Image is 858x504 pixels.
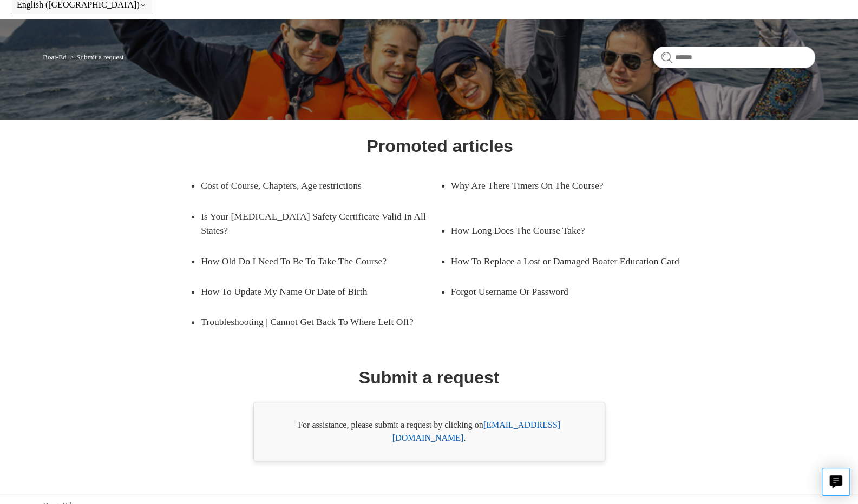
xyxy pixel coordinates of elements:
[451,215,673,246] a: How Long Does The Course Take?
[201,246,423,276] a: How Old Do I Need To Be To Take The Course?
[43,53,66,61] a: Boat-Ed
[43,53,68,61] li: Boat-Ed
[68,53,124,61] li: Submit a request
[201,170,423,201] a: Cost of Course, Chapters, Age restrictions
[359,364,500,390] h1: Submit a request
[451,276,673,307] a: Forgot Username Or Password
[366,133,513,159] h1: Promoted articles
[653,47,815,68] input: Search
[822,468,850,496] button: Live chat
[201,201,440,246] a: Is Your [MEDICAL_DATA] Safety Certificate Valid In All States?
[451,246,690,276] a: How To Replace a Lost or Damaged Boater Education Card
[201,276,423,307] a: How To Update My Name Or Date of Birth
[201,307,440,337] a: Troubleshooting | Cannot Get Back To Where Left Off?
[451,170,673,201] a: Why Are There Timers On The Course?
[253,402,605,461] div: For assistance, please submit a request by clicking on .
